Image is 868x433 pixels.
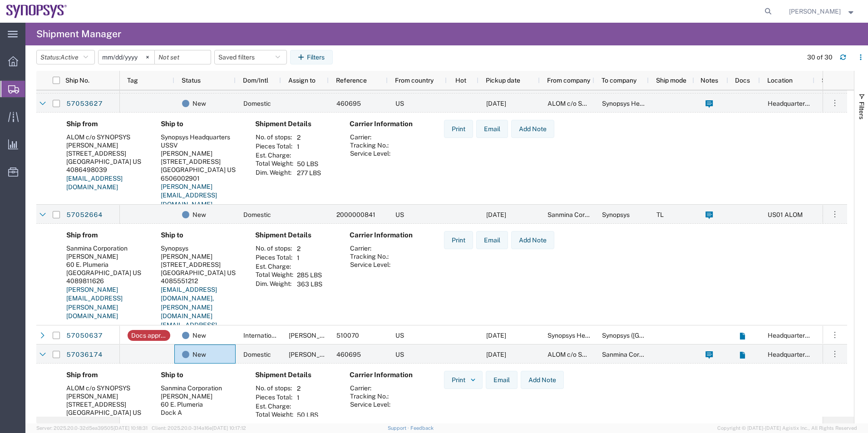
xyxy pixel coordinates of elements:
th: Tracking No.: [350,141,391,149]
div: [PERSON_NAME] [161,252,241,261]
button: Email [486,371,518,389]
th: Dim. Weight: [255,280,294,289]
span: 460695 [336,351,361,358]
div: [PERSON_NAME] [161,392,241,400]
span: Ship mode [656,77,686,84]
button: Print [444,120,473,138]
button: Email [476,231,508,249]
h4: Shipment Manager [36,23,121,45]
th: Total Weight: [255,271,294,280]
span: Kaelen O'Connor [289,332,340,339]
h4: Carrier Information [350,231,422,239]
div: [GEOGRAPHIC_DATA] US [66,269,146,277]
th: Carrier: [350,244,391,252]
h4: Carrier Information [350,371,422,379]
a: Feedback [410,425,434,431]
th: Total Weight: [255,410,294,419]
span: To company [602,77,636,84]
a: [PERSON_NAME][EMAIL_ADDRESS][PERSON_NAME][DOMAIN_NAME] [66,286,123,320]
span: 460695 [336,100,361,107]
div: Synopsys Headquarters USSV [161,133,241,149]
th: Pieces Total: [255,142,294,151]
td: 2 [294,384,324,393]
div: 60 E. Plumeria [161,400,241,408]
div: ALOM c/o SYNOPSYS [66,133,146,141]
span: 10/08/2025 [486,351,506,358]
span: Supplier [822,77,846,84]
span: Assign to [288,77,316,84]
span: Location [767,77,793,84]
th: No. of stops: [255,244,294,253]
div: [PERSON_NAME] [161,149,241,157]
th: Service Level: [350,261,391,269]
span: Active [60,54,79,61]
span: Docs [735,77,750,84]
span: Notes [700,77,718,84]
th: Est. Charge: [255,402,294,410]
div: [STREET_ADDRESS] [66,149,146,157]
td: 1 [294,142,324,151]
div: Docs approval needed [131,330,167,341]
button: [PERSON_NAME] [789,6,856,17]
th: No. of stops: [255,133,294,142]
th: Service Level: [350,149,391,157]
span: Headquarters USSV [768,332,826,339]
th: Tracking No.: [350,252,391,261]
td: 50 LBS [294,410,324,419]
span: Domestic [243,100,271,107]
span: Sanmina Corporation [547,211,609,218]
span: US [395,351,404,358]
span: International [243,332,281,339]
span: Headquarters USSV [768,351,826,358]
img: logo [6,5,67,18]
div: Synopsys [161,244,241,252]
span: 10/07/2025 [486,211,506,218]
span: Synopsys (India) Private Limited, [602,332,745,339]
h4: Ship from [66,371,146,379]
a: [PERSON_NAME][EMAIL_ADDRESS][DOMAIN_NAME] [161,183,217,208]
h4: Ship from [66,231,146,239]
div: 4085551212 [161,277,241,285]
td: 285 LBS [294,271,325,280]
th: Service Level: [350,400,391,408]
a: [EMAIL_ADDRESS][DOMAIN_NAME] [66,175,123,191]
span: 510070 [336,332,359,339]
span: TL [656,211,664,218]
span: Ship No. [65,77,89,84]
span: US01 ALOM [768,211,803,218]
td: 50 LBS [294,159,324,168]
td: 2 [294,133,324,142]
span: Sanmina Corporation [602,351,663,358]
span: Synopsys [602,211,630,218]
span: Copyright © [DATE]-[DATE] Agistix Inc., All Rights Reserved [717,424,857,432]
th: Total Weight: [255,159,294,168]
span: Kaelen O'Connor [789,6,841,16]
th: Est. Charge: [255,151,294,159]
span: [DATE] 10:18:31 [113,425,148,431]
button: Print [444,371,483,389]
button: Add Note [521,371,564,389]
div: [GEOGRAPHIC_DATA] US [66,408,146,417]
span: Tag [127,77,138,84]
td: 277 LBS [294,168,324,177]
span: Headquarters USSV [768,100,826,107]
h4: Shipment Details [255,120,335,128]
div: [STREET_ADDRESS] [66,400,146,408]
div: Sanmina Corporation [66,244,146,252]
h4: Ship to [161,231,241,239]
button: Add Note [511,231,554,249]
span: Domestic [243,351,271,358]
span: New [192,326,206,345]
h4: Carrier Information [350,120,422,128]
button: Print [444,231,473,249]
button: Saved filters [214,50,287,64]
div: [GEOGRAPHIC_DATA] US [66,157,146,166]
a: 57053627 [66,97,103,111]
span: US [395,211,404,218]
div: [PERSON_NAME] [66,141,146,149]
div: 60 E. Plumeria [66,261,146,269]
span: 10/09/2025 [486,100,506,107]
a: 57036174 [66,348,103,362]
div: Sanmina Corporation [161,384,241,392]
span: New [192,205,206,224]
